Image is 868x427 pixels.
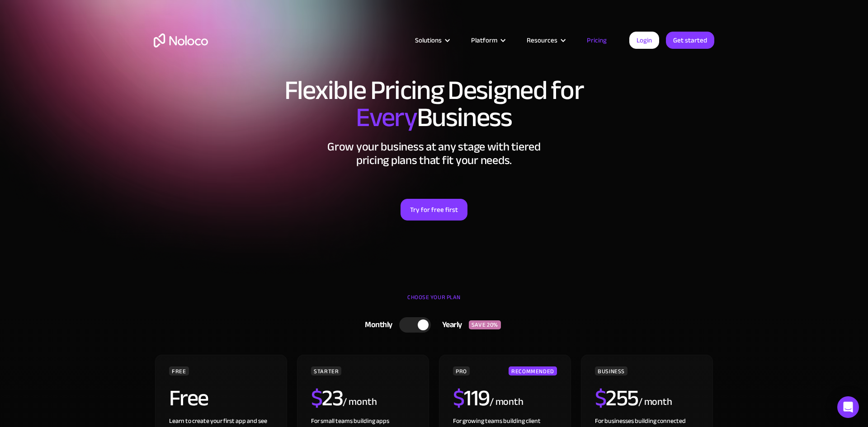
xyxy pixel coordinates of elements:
div: / month [490,395,524,409]
div: / month [343,395,377,409]
div: STARTER [311,366,341,375]
a: Try for free first [401,199,467,221]
div: Resources [527,34,557,46]
span: Every [356,92,417,143]
div: Resources [515,34,576,46]
a: Get started [666,32,714,49]
div: / month [638,395,672,409]
div: Platform [460,34,515,46]
div: PRO [453,366,470,375]
div: CHOOSE YOUR PLAN [154,291,714,313]
div: Yearly [431,318,469,332]
div: Solutions [404,34,460,46]
div: SAVE 20% [469,320,501,329]
h2: 23 [311,387,343,409]
span: $ [453,377,464,419]
a: Login [629,32,659,49]
div: Monthly [354,318,399,332]
a: Pricing [576,34,618,46]
h2: Free [169,387,208,409]
h2: 255 [595,387,638,409]
span: $ [595,377,606,419]
div: Open Intercom Messenger [837,396,859,418]
h2: Grow your business at any stage with tiered pricing plans that fit your needs. [154,140,714,167]
h1: Flexible Pricing Designed for Business [154,77,714,131]
div: RECOMMENDED [509,366,557,375]
div: BUSINESS [595,366,627,375]
span: $ [311,377,322,419]
h2: 119 [453,387,490,409]
div: Platform [471,34,497,46]
div: Solutions [415,34,442,46]
a: home [154,33,208,47]
div: FREE [169,366,189,375]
